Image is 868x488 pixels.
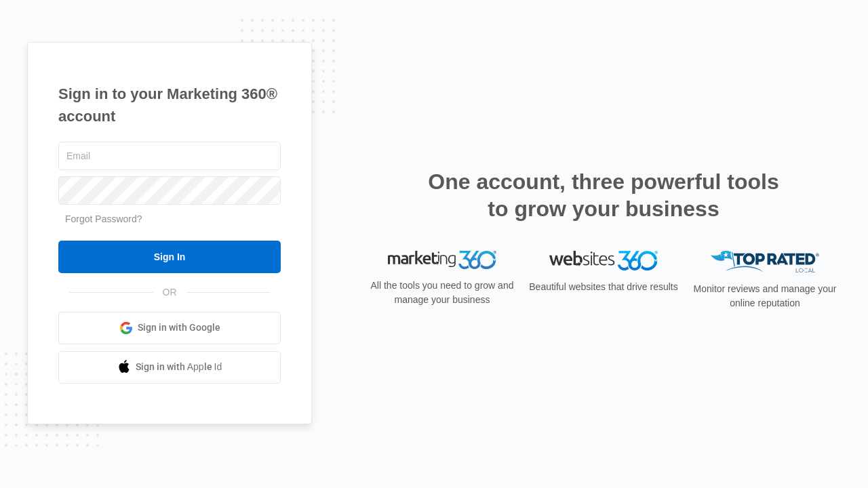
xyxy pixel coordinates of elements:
[58,142,281,170] input: Email
[153,285,186,300] span: OR
[528,280,679,294] p: Beautiful websites that drive results
[58,83,281,127] h1: Sign in to your Marketing 360® account
[58,312,281,344] a: Sign in with Google
[58,241,281,273] input: Sign In
[138,321,220,335] span: Sign in with Google
[549,251,658,270] img: Websites 360
[366,279,518,307] p: All the tools you need to grow and manage your business
[711,251,819,273] img: Top Rated Local
[424,168,783,222] h2: One account, three powerful tools to grow your business
[689,282,841,310] p: Monitor reviews and manage your online reputation
[136,360,222,374] span: Sign in with Apple Id
[65,213,142,224] a: Forgot Password?
[388,251,496,270] img: Marketing 360
[58,351,281,384] a: Sign in with Apple Id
